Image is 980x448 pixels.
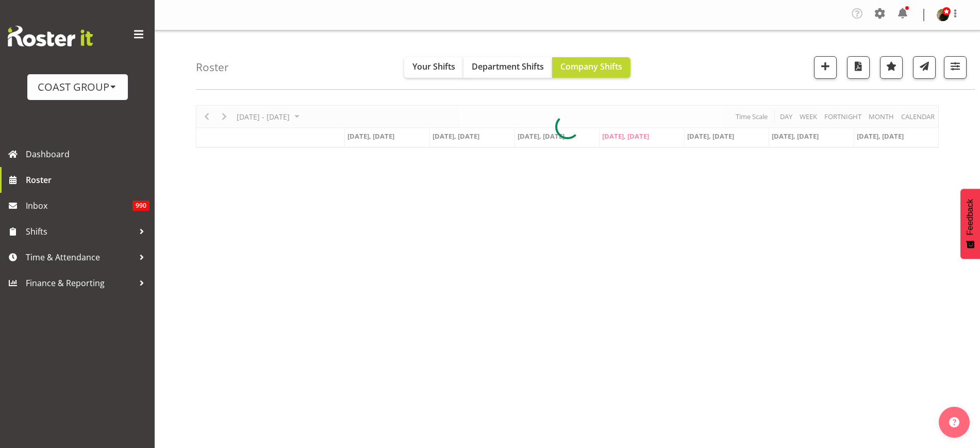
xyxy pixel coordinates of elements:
span: 990 [132,201,150,211]
button: Download a PDF of the roster according to the set date range. [847,56,870,79]
img: Rosterit website logo [8,26,93,46]
img: micah-hetrick73ebaf9e9aacd948a3fc464753b70555.png [937,9,949,21]
button: Feedback - Show survey [960,189,980,259]
span: Time & Attendance [26,250,134,265]
button: Highlight an important date within the roster. [880,56,903,79]
span: Finance & Reporting [26,275,134,291]
span: Your Shifts [412,61,455,72]
span: Department Shifts [472,61,544,72]
button: Company Shifts [552,57,630,78]
span: Shifts [26,224,134,239]
span: Feedback [966,199,975,235]
span: Inbox [26,198,132,213]
span: Roster [26,172,150,188]
img: help-xxl-2.png [949,417,959,427]
span: Company Shifts [560,61,622,72]
button: Add a new shift [814,56,837,79]
div: COAST GROUP [38,79,118,95]
h4: Roster [196,61,229,73]
button: Filter Shifts [944,56,967,79]
button: Your Shifts [404,57,463,78]
button: Send a list of all shifts for the selected filtered period to all rostered employees. [913,56,936,79]
span: Dashboard [26,146,150,162]
button: Department Shifts [463,57,552,78]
